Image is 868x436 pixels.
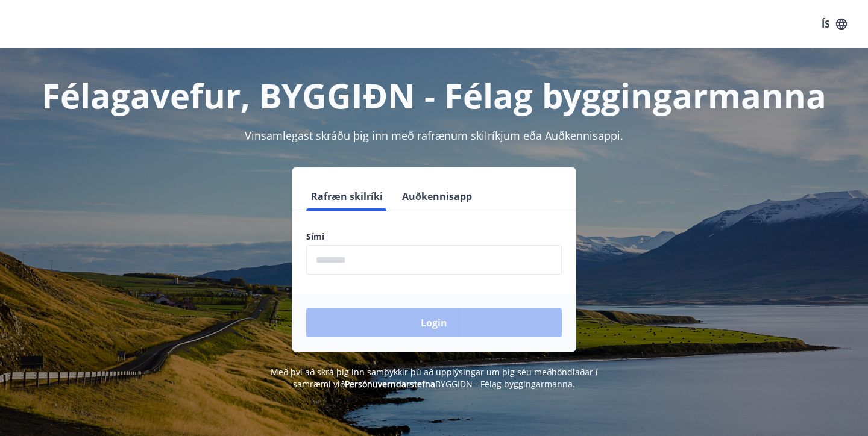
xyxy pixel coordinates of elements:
[397,182,477,211] button: Auðkennisapp
[14,72,854,118] h1: Félagavefur, BYGGIÐN - Félag byggingarmanna
[306,231,562,243] label: Sími
[245,128,623,143] span: Vinsamlegast skráðu þig inn með rafrænum skilríkjum eða Auðkennisappi.
[345,378,435,390] a: Persónuverndarstefna
[815,13,854,35] button: ÍS
[306,182,388,211] button: Rafræn skilríki
[271,366,598,390] span: Með því að skrá þig inn samþykkir þú að upplýsingar um þig séu meðhöndlaðar í samræmi við BYGGIÐN...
